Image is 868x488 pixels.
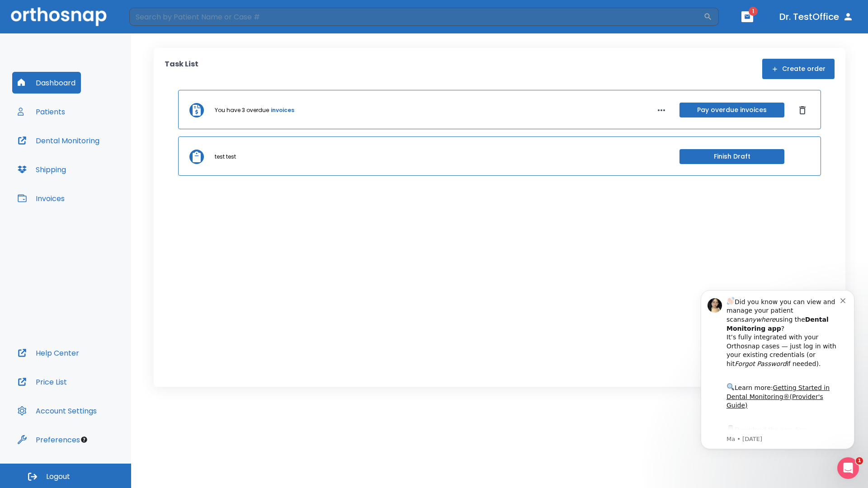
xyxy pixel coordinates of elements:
[12,400,102,422] button: Account Settings
[837,457,859,479] iframe: Intercom live chat
[39,159,153,167] p: Message from Ma, sent 1w ago
[795,103,810,117] button: Dismiss
[679,103,784,117] button: Pay overdue invoices
[271,106,294,114] a: invoices
[12,159,71,180] button: Shipping
[153,19,160,27] button: Dismiss notification
[856,457,863,465] span: 1
[11,7,107,26] img: Orthosnap
[215,106,269,114] p: You have 3 overdue
[762,59,835,79] button: Create order
[215,153,236,161] p: test test
[12,130,105,151] button: Dental Monitoring
[12,342,85,364] button: Help Center
[129,8,703,26] input: Search by Patient Name or Case #
[80,436,88,444] div: Tooltip anchor
[39,147,153,193] div: Download the app: | ​ Let us know if you need help getting started!
[12,371,72,393] button: Price List
[165,59,198,79] p: Task List
[39,150,120,166] a: App Store
[749,7,758,16] span: 1
[12,72,81,94] button: Dashboard
[12,101,71,122] button: Patients
[46,472,70,482] span: Logout
[12,429,85,450] button: Preferences
[12,188,70,209] button: Invoices
[776,9,857,25] button: Dr. TestOffice
[687,277,868,464] iframe: Intercom notifications message
[679,149,784,164] button: Finish Draft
